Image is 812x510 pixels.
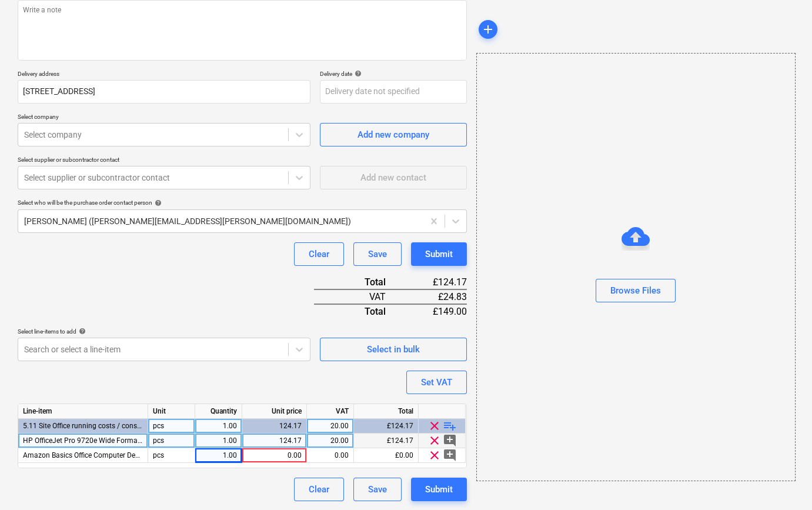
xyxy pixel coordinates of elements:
div: 1.00 [200,434,237,448]
div: pcs [148,419,195,434]
div: 0.00 [312,448,349,463]
div: Select in bulk [367,342,420,357]
button: Save [353,478,402,501]
button: Browse Files [596,279,676,302]
div: Submit [425,482,453,497]
span: playlist_add [443,419,457,433]
div: Unit price [242,404,307,419]
div: Browse Files [476,53,796,481]
div: £124.17 [405,275,467,289]
div: Select who will be the purchase order contact person [18,199,467,206]
button: Clear [294,478,344,501]
div: 0.00 [247,448,302,463]
span: Amazon Basics Office Computer Desk, [23,451,143,459]
div: £0.00 [354,448,419,463]
p: Select supplier or subcontractor contact [18,156,310,166]
button: Select in bulk [320,338,467,361]
div: Add new company [357,127,429,142]
button: Add new company [320,123,467,146]
div: 124.17 [247,419,302,434]
div: Clear [309,246,329,262]
button: Submit [411,242,467,266]
div: Quantity [195,404,242,419]
div: Delivery date [320,70,467,78]
div: Line-item [18,404,148,419]
div: Total [354,404,419,419]
input: Delivery address [18,80,310,104]
div: Select line-items to add [18,328,310,335]
div: £124.17 [354,434,419,448]
div: pcs [148,448,195,463]
div: 1.00 [200,448,237,463]
div: pcs [148,434,195,448]
div: Submit [425,246,453,262]
div: £24.83 [405,289,467,304]
div: 1.00 [200,419,237,434]
input: Delivery date not specified [320,80,467,104]
span: add_comment [443,434,457,448]
div: Browse Files [610,283,661,298]
div: 20.00 [312,434,349,448]
div: Total [314,275,405,289]
p: Select company [18,113,310,123]
span: help [352,70,362,77]
div: Clear [309,482,329,497]
span: add_comment [443,448,457,462]
span: 5.11 Site Office running costs / consumables [23,422,165,430]
div: £149.00 [405,304,467,318]
div: VAT [314,289,405,304]
div: VAT [307,404,354,419]
button: Set VAT [406,371,467,394]
span: help [76,328,86,335]
div: Unit [148,404,195,419]
button: Submit [411,478,467,501]
button: Save [353,242,402,266]
p: Delivery address [18,70,310,80]
div: £124.17 [354,419,419,434]
iframe: Chat Widget [753,454,812,510]
div: 20.00 [312,419,349,434]
span: add [481,22,495,36]
span: help [152,199,162,206]
div: Set VAT [421,375,452,390]
span: HP OfficeJet Pro 9720e Wide Format All-in-One Printer [23,436,195,445]
span: clear [427,419,442,433]
div: Total [314,304,405,318]
span: clear [427,434,442,448]
div: Save [368,482,387,497]
button: Clear [294,242,344,266]
div: Save [368,246,387,262]
span: clear [427,448,442,462]
div: 124.17 [247,434,302,448]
